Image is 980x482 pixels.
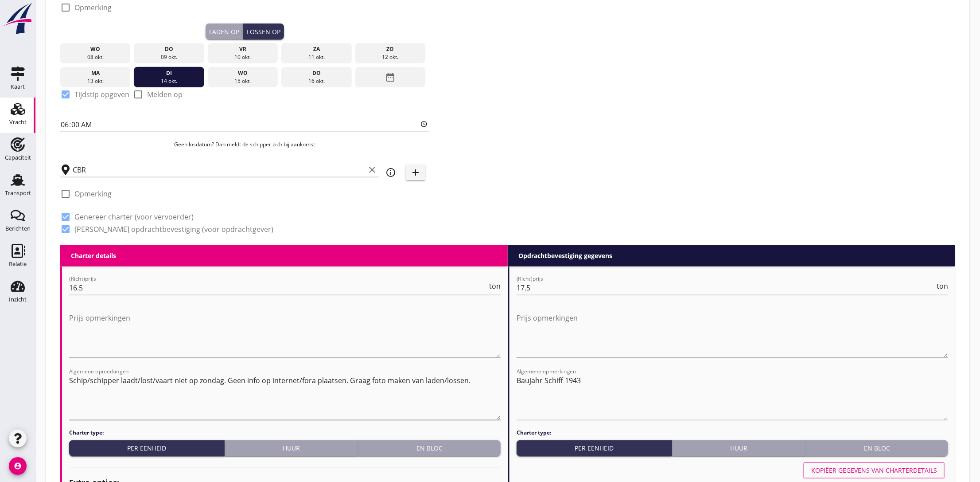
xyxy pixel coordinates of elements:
div: za [284,45,350,53]
label: Opmerking [74,3,112,12]
div: vr [210,45,276,53]
div: 16 okt. [284,77,350,85]
i: info_outline [385,167,396,178]
div: 10 okt. [210,53,276,61]
div: 14 okt. [136,77,202,85]
div: Capaciteit [5,155,31,161]
div: Huur [228,443,354,453]
div: En bloc [809,443,945,453]
div: 09 okt. [136,53,202,61]
textarea: Algemene opmerkingen [69,373,501,420]
span: ton [489,282,501,290]
input: (Richt)prijs [69,281,487,295]
label: Melden op [147,90,183,99]
div: 13 okt. [62,77,128,85]
div: di [136,69,202,77]
div: Transport [5,190,31,196]
label: Genereer charter (voor vervoerder) [74,212,194,221]
div: Relatie [9,261,27,267]
button: En bloc [806,440,948,456]
div: Per eenheid [520,443,668,453]
input: (Richt)prijs [517,281,935,295]
textarea: Prijs opmerkingen [517,311,948,357]
div: 15 okt. [210,77,276,85]
button: Laden op [206,24,243,39]
div: Huur [676,443,802,453]
textarea: Prijs opmerkingen [69,311,501,357]
div: Per eenheid [73,443,221,453]
div: Inzicht [9,297,27,302]
i: clear [367,165,377,175]
div: Lossen op [247,27,280,36]
i: add [410,167,421,178]
label: [PERSON_NAME] opdrachtbevestiging (voor opdrachtgever) [74,225,273,234]
button: Huur [672,440,806,456]
textarea: Algemene opmerkingen [517,373,948,420]
div: 11 okt. [284,53,350,61]
input: Losplaats [73,163,365,177]
div: do [284,69,350,77]
div: do [136,45,202,53]
div: ma [62,69,128,77]
p: Geen losdatum? Dan meldt de schipper zich bij aankomst [60,141,429,149]
div: zo [358,45,424,53]
div: Kopiëer gegevens van charterdetails [811,466,937,475]
div: 08 okt. [62,53,128,61]
h4: Charter type: [517,429,948,437]
div: Kaart [11,84,25,90]
button: Kopiëer gegevens van charterdetails [804,462,945,478]
i: date_range [385,69,396,85]
div: En bloc [362,443,497,453]
img: logo-small.a267ee39.svg [2,2,34,35]
h4: Charter type: [69,429,501,437]
div: 12 okt. [358,53,424,61]
button: Huur [225,440,358,456]
button: Per eenheid [517,440,672,456]
div: wo [210,69,276,77]
div: Berichten [5,226,31,231]
div: wo [62,45,128,53]
label: Opmerking [74,189,112,198]
div: Vracht [9,119,27,125]
span: ton [937,282,948,290]
label: Tijdstip opgeven [74,90,129,99]
div: Laden op [209,27,239,36]
button: Lossen op [243,24,284,39]
button: En bloc [358,440,501,456]
i: account_circle [9,457,27,475]
button: Per eenheid [69,440,225,456]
